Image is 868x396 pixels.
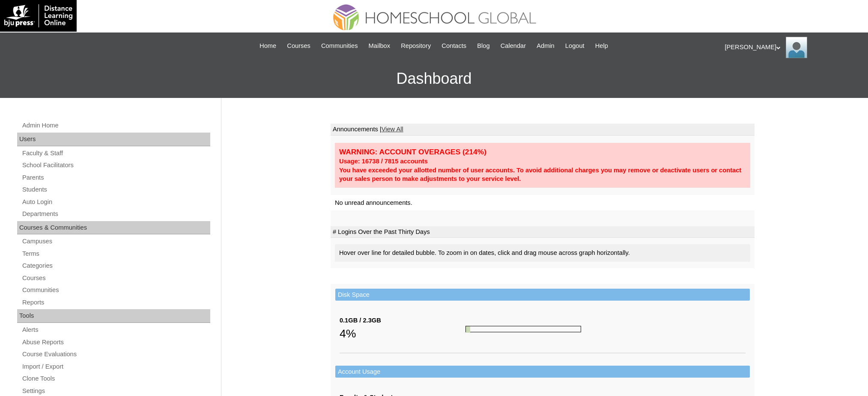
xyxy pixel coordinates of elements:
a: Campuses [21,236,210,247]
img: Ariane Ebuen [786,37,807,58]
a: Faculty & Staff [21,148,210,159]
td: Announcements | [331,124,755,136]
a: Repository [397,41,435,51]
a: Blog [473,41,494,51]
a: Auto Login [21,197,210,207]
a: Communities [317,41,362,51]
a: Reports [21,297,210,308]
td: No unread announcements. [331,195,755,211]
a: Logout [561,41,589,51]
h3: Dashboard [4,59,864,98]
a: Clone Tools [21,373,210,384]
div: [PERSON_NAME] [725,37,860,58]
span: Communities [321,41,358,51]
div: Hover over line for detailed bubble. To zoom in on dates, click and drag mouse across graph horiz... [335,244,750,262]
a: Alerts [21,325,210,335]
a: Help [591,41,612,51]
td: # Logins Over the Past Thirty Days [331,226,755,238]
img: logo-white.png [4,4,72,27]
span: Contacts [441,41,466,51]
div: Users [17,133,210,146]
a: Course Evaluations [21,349,210,360]
span: Repository [401,41,431,51]
a: Categories [21,260,210,271]
span: Help [595,41,608,51]
div: Courses & Communities [17,221,210,235]
a: Admin [532,41,559,51]
a: Departments [21,209,210,219]
div: Tools [17,309,210,323]
div: 4% [340,325,465,342]
a: Courses [21,273,210,284]
a: Abuse Reports [21,337,210,348]
span: Calendar [501,41,526,51]
span: Courses [287,41,310,51]
a: Contacts [437,41,471,51]
span: Admin [537,41,555,51]
a: Calendar [496,41,530,51]
a: Communities [21,285,210,296]
div: You have exceeded your allotted number of user accounts. To avoid additional charges you may remo... [339,166,746,183]
span: Blog [477,41,489,51]
span: Logout [565,41,585,51]
strong: Usage: 16738 / 7815 accounts [339,158,428,165]
a: Terms [21,248,210,259]
span: Home [260,41,276,51]
a: Home [255,41,280,51]
a: Courses [283,41,315,51]
span: Mailbox [369,41,391,51]
a: Admin Home [21,120,210,131]
a: View All [382,126,403,133]
a: Students [21,184,210,195]
div: 0.1GB / 2.3GB [340,316,465,325]
a: Parents [21,172,210,183]
a: School Facilitators [21,160,210,171]
a: Mailbox [364,41,395,51]
div: WARNING: ACCOUNT OVERAGES (214%) [339,147,746,157]
a: Import / Export [21,361,210,372]
td: Account Usage [335,366,750,378]
td: Disk Space [335,289,750,301]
